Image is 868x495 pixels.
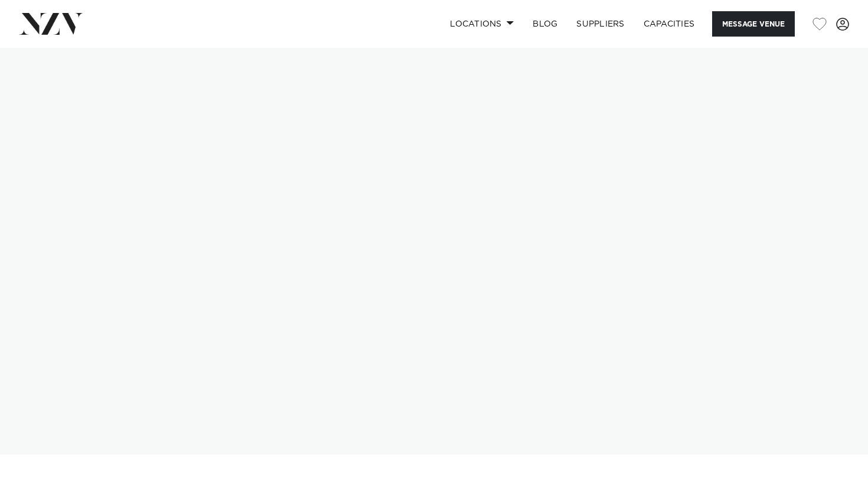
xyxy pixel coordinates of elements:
[712,11,795,37] button: Message Venue
[567,11,634,37] a: SUPPLIERS
[634,11,704,37] a: Capacities
[19,13,83,34] img: nzv-logo.png
[440,11,523,37] a: Locations
[523,11,567,37] a: BLOG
